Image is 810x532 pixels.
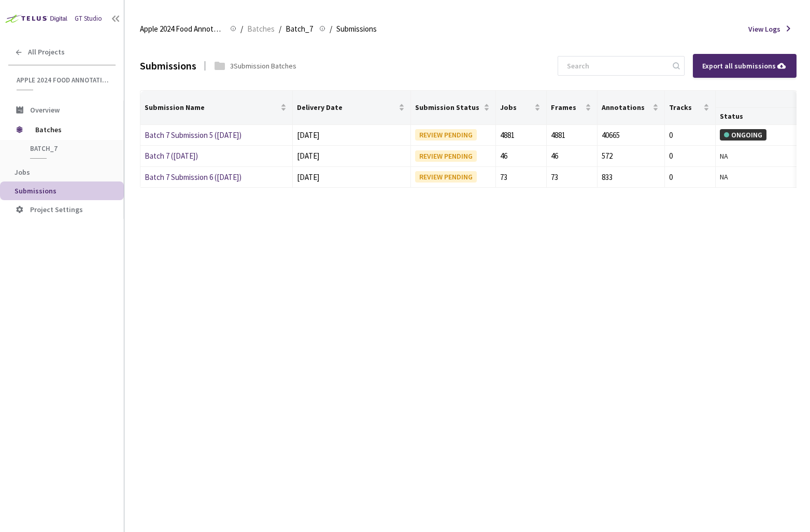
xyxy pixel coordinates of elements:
div: 46 [551,150,593,162]
div: 572 [602,150,661,162]
th: Annotations [598,91,665,125]
th: Tracks [665,91,716,125]
a: Batch 7 ([DATE]) [145,151,198,161]
div: 3 Submission Batches [230,60,296,72]
div: REVIEW PENDING [415,150,477,162]
div: 0 [669,171,711,184]
th: Status [716,108,800,125]
div: REVIEW PENDING [415,171,477,183]
span: Apple 2024 Food Annotation Correction [140,23,224,35]
a: Batch 7 Submission 5 ([DATE]) [145,130,241,140]
span: Batches [35,119,106,140]
div: 4881 [500,129,542,142]
span: Submission Status [415,103,481,111]
span: Batch_7 [30,144,107,153]
span: Frames [551,103,583,111]
span: Tracks [669,103,701,111]
div: ONGOING [720,129,766,141]
div: REVIEW PENDING [415,129,477,141]
span: Batch_7 [286,23,313,35]
th: Delivery Date [293,91,411,125]
div: Submissions [140,58,196,74]
div: 40665 [602,129,661,142]
div: Export all submissions [702,60,787,72]
span: Project Settings [30,205,83,214]
span: Jobs [500,103,532,111]
a: Batch 7 Submission 6 ([DATE]) [145,172,241,182]
div: GT Studio [75,13,102,24]
th: Jobs [496,91,547,125]
div: 73 [551,171,593,184]
div: [DATE] [297,129,407,142]
span: Apple 2024 Food Annotation Correction [17,76,109,85]
div: 4881 [551,129,593,142]
span: Submissions [15,186,56,195]
span: Batches [247,23,275,35]
div: NA [720,171,795,183]
th: Submission Status [411,91,495,125]
div: NA [720,150,795,162]
li: / [279,23,281,35]
span: All Projects [28,48,65,57]
span: Jobs [15,167,30,177]
div: [DATE] [297,150,407,162]
span: Delivery Date [297,103,397,111]
th: Submission Name [140,91,293,125]
div: [DATE] [297,171,407,184]
div: 46 [500,150,542,162]
span: Submissions [336,23,377,35]
input: Search [561,57,671,75]
div: 0 [669,150,711,162]
span: Annotations [602,103,651,111]
a: Batches [245,23,277,34]
th: Frames [547,91,598,125]
div: 73 [500,171,542,184]
li: / [330,23,332,35]
li: / [240,23,243,35]
span: Overview [30,105,60,115]
span: View Logs [748,23,780,35]
div: 833 [602,171,661,184]
span: Submission Name [145,103,278,111]
div: 0 [669,129,711,142]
